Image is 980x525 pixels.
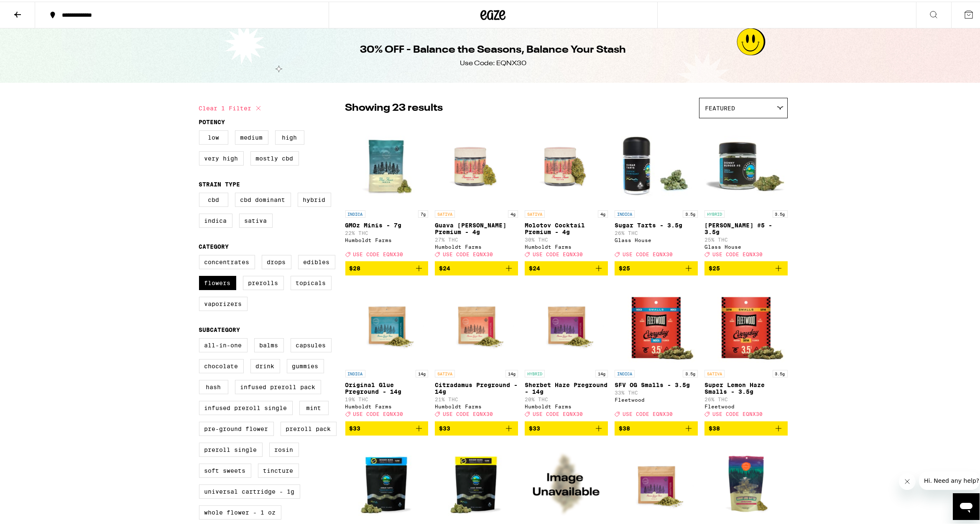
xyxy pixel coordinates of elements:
[350,263,361,270] span: $28
[345,236,429,241] div: Humboldt Farms
[345,441,429,524] img: Glass House - Sugar Tarts - 7g
[615,121,698,204] img: Glass House - Sugar Tarts - 3.5g
[199,242,229,248] legend: Category
[345,209,365,216] p: INDICA
[345,402,429,408] div: Humboldt Farms
[704,395,788,400] p: 26% THC
[258,462,299,476] label: Tincture
[199,504,281,518] label: Whole Flower - 1 oz
[505,368,518,376] p: 14g
[345,260,429,274] button: Add to bag
[919,470,980,488] iframe: Message from company
[529,263,540,270] span: $24
[525,380,608,393] p: Sherbet Haze Preground - 14g
[705,103,735,110] span: Featured
[704,260,788,274] button: Add to bag
[435,280,518,364] img: Humboldt Farms - Citradamus Preground - 14g
[299,399,329,413] label: Mint
[712,410,763,415] span: USE CODE EQNX30
[683,368,698,376] p: 3.5g
[508,209,518,216] p: 4g
[704,209,725,216] p: HYBRID
[704,242,788,248] div: Glass House
[953,492,980,518] iframe: Button to launch messaging window
[709,423,720,430] span: $38
[704,121,788,204] img: Glass House - Donny Burger #5 - 3.5g
[199,179,240,186] legend: Strain Type
[416,368,428,376] p: 14g
[353,410,403,415] span: USE CODE EQNX30
[615,388,698,394] p: 33% THC
[615,420,698,434] button: Add to bag
[350,423,361,430] span: $33
[435,395,518,400] p: 21% THC
[199,441,263,455] label: Preroll Single
[595,368,608,376] p: 14g
[345,280,429,364] img: Humboldt Farms - Original Glue Preground - 14g
[533,250,583,255] span: USE CODE EQNX30
[623,250,673,255] span: USE CODE EQNX30
[623,410,673,415] span: USE CODE EQNX30
[615,395,698,401] div: Fleetwood
[281,420,337,434] label: Preroll Pack
[360,41,626,56] h1: 30% OFF - Balance the Seasons, Balance Your Stash
[250,357,280,372] label: Drink
[235,129,268,143] label: Medium
[345,395,429,400] p: 19% THC
[615,280,698,419] a: Open page for SFV OG Smalls - 3.5g from Fleetwood
[615,229,698,234] p: 26% THC
[287,357,324,372] label: Gummies
[199,462,251,476] label: Soft Sweets
[199,191,228,205] label: CBD
[615,380,698,387] p: SFV OG Smalls - 3.5g
[435,220,518,234] p: Guava [PERSON_NAME] Premium - 4g
[199,336,248,351] label: All-In-One
[435,280,518,419] a: Open page for Citradamus Preground - 14g from Humboldt Farms
[615,220,698,227] p: Sugar Tarts - 3.5g
[435,380,518,393] p: Citradamus Preground - 14g
[298,191,331,205] label: Hybrid
[239,212,273,226] label: Sativa
[525,260,608,274] button: Add to bag
[199,212,232,226] label: Indica
[345,380,429,393] p: Original Glue Preground - 14g
[435,121,518,260] a: Open page for Guava Mintz Premium - 4g from Humboldt Farms
[704,235,788,241] p: 25% THC
[254,336,284,351] label: Balms
[615,280,698,364] img: Fleetwood - SFV OG Smalls - 3.5g
[439,423,450,430] span: $33
[439,263,450,270] span: $24
[683,209,698,216] p: 3.5g
[619,263,630,270] span: $25
[525,121,608,260] a: Open page for Molotov Cocktail Premium - 4g from Humboldt Farms
[525,441,608,524] img: Humboldt Farms - Citradamus Preground - 28g
[199,129,228,143] label: Low
[443,250,493,255] span: USE CODE EQNX30
[773,209,788,216] p: 3.5g
[199,253,255,268] label: Concentrates
[262,253,291,268] label: Drops
[235,378,321,392] label: Infused Preroll Pack
[525,209,545,216] p: SATIVA
[199,274,236,288] label: Flowers
[199,150,244,164] label: Very High
[704,420,788,434] button: Add to bag
[709,263,720,270] span: $25
[704,121,788,260] a: Open page for Donny Burger #5 - 3.5g from Glass House
[899,471,916,488] iframe: Close message
[345,121,429,204] img: Humboldt Farms - GMOz Minis - 7g
[199,325,240,331] legend: Subcategory
[345,121,429,260] a: Open page for GMOz Minis - 7g from Humboldt Farms
[435,368,455,376] p: SATIVA
[704,220,788,234] p: [PERSON_NAME] #5 - 3.5g
[615,441,698,524] img: Humboldt Farms - Sherbet Haze Preground - 28g
[525,402,608,408] div: Humboldt Farms
[199,420,274,434] label: Pre-ground Flower
[598,209,608,216] p: 4g
[704,280,788,364] img: Fleetwood - Super Lemon Haze Smalls - 3.5g
[250,150,299,164] label: Mostly CBD
[345,220,429,227] p: GMOz Minis - 7g
[199,399,293,413] label: Infused Preroll Single
[418,209,428,216] p: 7g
